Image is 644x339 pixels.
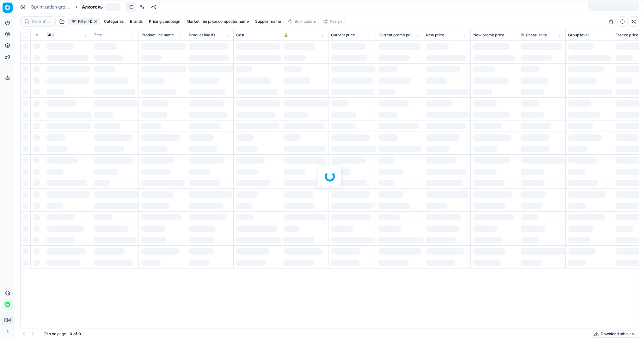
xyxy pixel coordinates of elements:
span: КM [3,315,12,325]
span: Алкоголь [82,3,120,11]
button: КM [3,315,13,325]
a: Optimization groups [31,4,71,10]
span: Алкоголь [82,4,103,10]
nav: breadcrumb [31,3,120,11]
